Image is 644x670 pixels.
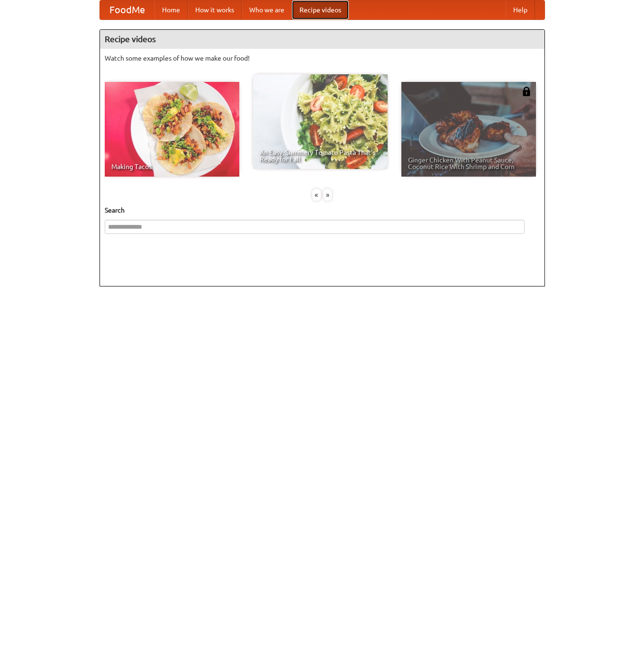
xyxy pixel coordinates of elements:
div: « [312,189,321,201]
h4: Recipe videos [100,30,544,49]
p: Watch some examples of how we make our food! [105,54,540,63]
a: Who we are [242,0,292,19]
div: » [323,189,332,201]
a: Home [154,0,188,19]
h5: Search [105,205,540,215]
a: Making Tacos [105,82,239,177]
a: Recipe videos [292,0,349,19]
a: Help [506,0,535,19]
span: Making Tacos [111,163,233,170]
a: FoodMe [100,0,154,19]
a: An Easy, Summery Tomato Pasta That's Ready for Fall [253,74,388,169]
span: An Easy, Summery Tomato Pasta That's Ready for Fall [260,149,381,162]
a: How it works [188,0,242,19]
img: 483408.png [522,87,531,96]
